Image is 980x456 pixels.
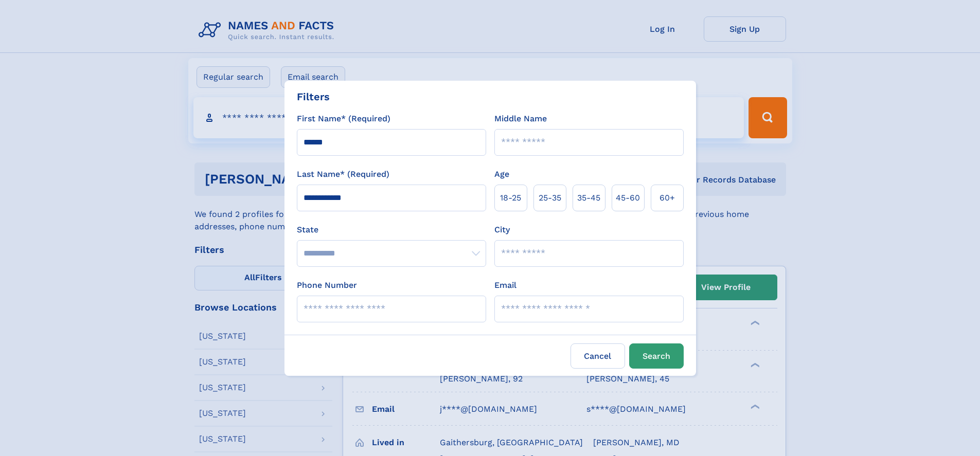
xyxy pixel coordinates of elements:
[629,343,684,369] button: Search
[494,224,510,236] label: City
[297,113,390,125] label: First Name* (Required)
[616,192,640,204] span: 45‑60
[494,113,547,125] label: Middle Name
[577,192,600,204] span: 35‑45
[297,224,486,236] label: State
[660,192,675,204] span: 60+
[494,168,509,180] label: Age
[539,192,561,204] span: 25‑35
[297,168,389,180] label: Last Name* (Required)
[297,279,357,291] label: Phone Number
[494,279,516,291] label: Email
[571,343,625,369] label: Cancel
[500,192,521,204] span: 18‑25
[297,89,330,104] div: Filters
